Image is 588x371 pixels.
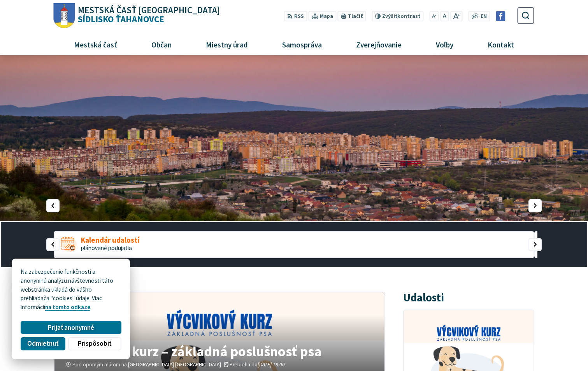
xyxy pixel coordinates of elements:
button: Odmietnuť [21,337,65,350]
span: Mapa [320,12,333,21]
span: Pod oporným múrom na [GEOGRAPHIC_DATA] [GEOGRAPHIC_DATA] [72,361,221,368]
span: Občan [148,34,174,55]
span: plánované podujatia [81,244,132,252]
a: na tomto odkaze [45,303,90,311]
a: Mapa [309,11,336,21]
a: EN [479,12,489,21]
span: Tlačiť [348,13,363,19]
a: Zverejňovanie [342,34,416,55]
span: Prebieha do [230,361,285,368]
a: Kontakt [474,34,528,55]
button: Zväčšiť veľkosť písma [450,11,462,21]
span: EN [481,12,487,21]
span: RSS [294,12,304,21]
span: Samospráva [279,34,325,55]
a: Kalendár udalostí plánované podujatia [54,231,534,258]
p: Na zabezpečenie funkčnosti a anonymnú analýzu návštevnosti táto webstránka ukladá do vášho prehli... [21,268,121,312]
span: Zverejňovanie [353,34,404,55]
span: Odmietnuť [27,339,58,348]
h4: Výcvikový kurz – základná poslušnosť psa [66,344,372,358]
img: Prejsť na Facebook stránku [496,11,506,21]
span: Kalendár udalostí [81,236,139,244]
h1: Sídlisko Ťahanovce [75,6,220,24]
a: Občan [137,34,186,55]
img: Prejsť na domovskú stránku [54,3,75,28]
span: Voľby [433,34,456,55]
em: [DATE] 18:00 [258,361,285,368]
button: Nastaviť pôvodnú veľkosť písma [440,11,449,21]
button: Zmenšiť veľkosť písma [430,11,439,21]
button: Prijať anonymné [21,321,121,334]
span: Miestny úrad [203,34,251,55]
button: Tlačiť [338,11,366,21]
span: Mestská časť [71,34,120,55]
span: Prijať anonymné [48,324,94,332]
button: Zvýšiťkontrast [372,11,423,21]
a: RSS [284,11,307,21]
h3: Udalosti [403,292,444,304]
a: Logo Sídlisko Ťahanovce, prejsť na domovskú stránku. [54,3,220,28]
a: Voľby [422,34,468,55]
span: kontrast [382,13,421,19]
span: Kontakt [485,34,517,55]
a: Samospráva [268,34,336,55]
span: Zvýšiť [382,13,397,19]
a: Miestny úrad [191,34,262,55]
a: Mestská časť [60,34,131,55]
button: Prispôsobiť [68,337,121,350]
span: Prispôsobiť [78,339,111,348]
span: Mestská časť [GEOGRAPHIC_DATA] [78,6,220,15]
